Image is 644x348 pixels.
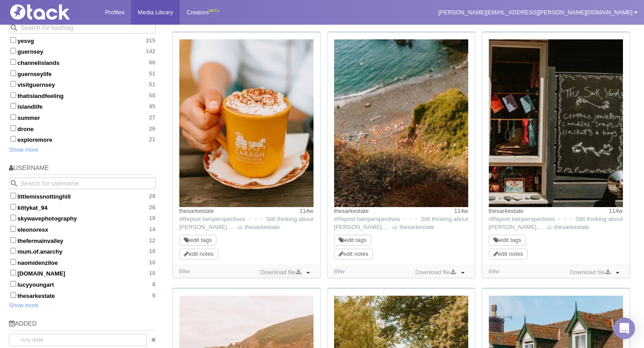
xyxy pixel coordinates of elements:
input: Any date [9,334,147,346]
label: guernseylife [9,69,156,78]
img: Tack [7,4,96,20]
input: guernseylife51 [10,70,16,76]
a: edit tags [493,237,521,243]
label: islandlife [9,102,156,110]
a: edit notes [493,250,523,257]
label: eleonoresx [9,225,156,233]
input: summer27 [10,114,16,120]
input: yesvg315 [10,37,16,43]
label: kittykat_94 [9,203,156,212]
label: exploremore [9,135,156,144]
a: thesarkestate [334,208,369,214]
input: thesarkestate9 [10,292,16,298]
label: yesvg [9,36,156,45]
label: channelislands [9,58,156,67]
span: 51 [149,81,155,88]
img: Image may contain: blackboard, text, document, receipt, home damage, window - broken, shop [489,39,623,207]
label: visitguernsey [9,80,156,89]
label: drone [9,124,156,133]
input: kittykat_9426 [10,204,16,210]
input: guernsey142 [10,48,16,54]
label: guernsey [9,47,156,55]
input: thatislandfeeling50 [10,92,16,98]
label: summer [9,113,156,122]
a: thesarkestate [489,208,524,214]
h5: Username [9,165,156,175]
span: 10 [149,270,155,277]
time: Posted: 26/07/2023, 20:00:00 [454,207,468,215]
label: skywavephotography [9,213,156,222]
img: Image may contain: cup, beverage, coffee, coffee cup, latte art, dessert, food, chocolate, hot ch... [179,39,314,207]
label: naomidenziloe [9,258,156,267]
a: edit notes [339,250,369,257]
label: thefermainvalley [9,236,156,245]
time: Posted: 26/07/2023, 20:00:00 [609,207,623,215]
input: exploremore21 [10,136,16,142]
span: 142 [146,48,156,55]
a: Download file [568,267,612,277]
input: eleonoresx14 [10,226,16,232]
span: 21 [149,136,155,143]
input: [DOMAIN_NAME]10 [10,270,16,276]
svg: Search [11,25,17,31]
span: #Repost twinperspectives ・・・ Still thinking about [PERSON_NAME]…. ☁️ thesarkestate [334,216,468,230]
a: Show more [9,302,38,309]
a: Download file [258,267,303,277]
span: 315 [146,37,156,44]
a: Show more [9,146,38,153]
a: thesarkestate [179,208,214,214]
span: 10 [149,259,155,266]
time: Added: 18/01/2024, 16:45:22 [489,268,500,275]
input: Search for username [9,178,156,189]
label: thatislandfeeling [9,91,156,100]
span: 51 [149,70,155,77]
span: 26 [149,125,155,132]
span: 45 [149,103,155,110]
label: thesarkestate [9,291,156,300]
div: BETA [209,6,219,16]
time: Added: 18/01/2024, 16:45:25 [179,268,190,275]
svg: Search [11,180,17,187]
div: Open Intercom Messenger [614,318,635,339]
input: mum.of.anarchy10 [10,248,16,254]
input: islandlife45 [10,103,16,109]
a: edit notes [184,250,214,257]
a: edit tags [184,237,212,243]
input: littlemissnottinghill29 [10,193,16,199]
label: [DOMAIN_NAME] [9,268,156,277]
label: lucyyoungart [9,280,156,289]
label: littlemissnottinghill [9,191,156,200]
span: 27 [149,114,155,121]
time: Added: 18/01/2024, 16:45:23 [334,268,345,275]
input: skywavephotography19 [10,215,16,221]
input: visitguernsey51 [10,81,16,87]
input: drone26 [10,125,16,131]
input: thefermainvalley12 [10,237,16,243]
time: Posted: 26/07/2023, 20:00:00 [299,207,313,215]
input: Search for hashtag [9,22,156,34]
span: 9 [152,292,155,299]
h5: Added [9,320,156,331]
img: Image may contain: nature, outdoors, sea, water, plant, vegetation, shoreline, coast, beach, moss... [334,39,468,207]
label: mum.of.anarchy [9,246,156,255]
button: Search [9,178,21,189]
span: 26 [149,204,155,211]
input: channelislands66 [10,59,16,65]
input: naomidenziloe10 [10,259,16,265]
span: #Repost twinperspectives ・・・ Still thinking about [PERSON_NAME]…. ☁️ thesarkestate [489,216,623,230]
span: 10 [149,248,155,255]
input: lucyyoungart9 [10,281,16,287]
span: 66 [149,59,155,66]
button: Search [9,22,21,34]
span: 29 [149,193,155,200]
a: Download file [413,267,458,277]
span: #Repost twinperspectives ・・・ Still thinking about [PERSON_NAME]…. ☁️ thesarkestate [179,216,314,230]
span: 14 [149,226,155,233]
a: edit tags [339,237,367,243]
span: 12 [149,237,155,244]
span: 50 [149,92,155,99]
span: 19 [149,215,155,222]
span: 9 [152,281,155,288]
a: clear [147,334,156,346]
